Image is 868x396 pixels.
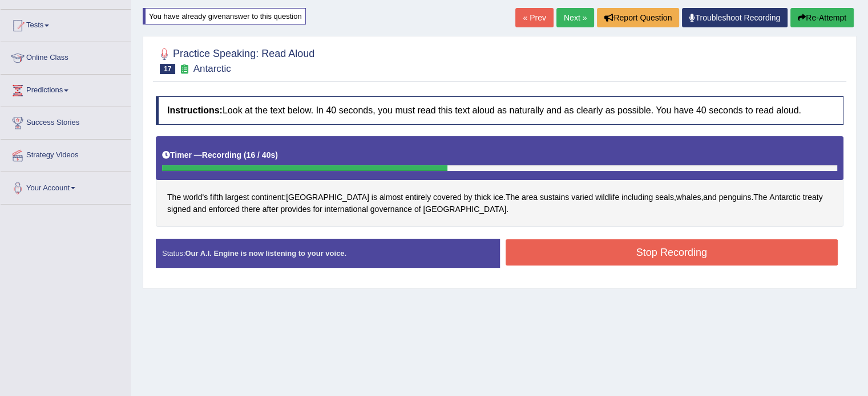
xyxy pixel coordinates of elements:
strong: Our A.I. Engine is now listening to your voice. [185,249,346,258]
b: ( [244,150,247,160]
span: 17 [160,64,175,74]
h5: Timer — [162,151,278,160]
span: Click to see word definition [803,191,823,203]
span: Click to see word definition [703,191,716,203]
span: Click to see word definition [423,203,506,215]
span: Click to see word definition [263,203,278,215]
button: Report Question [597,8,679,27]
button: Re-Attempt [790,8,854,27]
span: Click to see word definition [167,203,191,215]
a: Success Stories [1,107,131,136]
span: Click to see word definition [281,203,311,215]
b: ) [275,150,278,160]
span: Click to see word definition [493,191,503,203]
span: Click to see word definition [370,203,412,215]
a: Troubleshoot Recording [682,8,788,27]
span: Click to see word definition [676,191,701,203]
a: « Prev [515,8,553,27]
small: Exam occurring question [178,64,190,75]
span: Click to see word definition [325,203,368,215]
small: Antarctic [193,63,231,74]
a: Strategy Videos [1,140,131,168]
b: 16 / 40s [247,150,276,160]
a: Your Account [1,172,131,201]
span: Click to see word definition [167,191,181,203]
h4: Look at the text below. In 40 seconds, you must read this text aloud as naturally and as clearly ... [156,96,843,125]
a: Online Class [1,42,131,71]
span: Click to see word definition [313,203,322,215]
div: Status: [156,239,500,268]
span: Click to see word definition [210,191,223,203]
span: Click to see word definition [571,191,593,203]
span: Click to see word definition [242,203,260,215]
a: Next » [556,8,594,27]
span: Click to see word definition [595,191,619,203]
span: Click to see word definition [718,191,751,203]
span: Click to see word definition [506,191,519,203]
span: Click to see word definition [405,191,431,203]
span: Click to see word definition [414,203,421,215]
span: Click to see word definition [208,203,239,215]
div: : . , , . . [156,136,843,227]
span: Click to see word definition [474,191,491,203]
span: Click to see word definition [183,191,208,203]
a: Predictions [1,75,131,103]
span: Click to see word definition [540,191,569,203]
div: You have already given answer to this question [143,8,306,25]
span: Click to see word definition [464,191,473,203]
h2: Practice Speaking: Read Aloud [156,46,314,74]
span: Click to see word definition [621,191,653,203]
button: Stop Recording [506,239,838,266]
span: Click to see word definition [753,191,767,203]
span: Click to see word definition [522,191,538,203]
span: Click to see word definition [380,191,403,203]
span: Click to see word definition [433,191,462,203]
b: Recording [202,150,241,160]
a: Tests [1,10,131,38]
span: Click to see word definition [372,191,377,203]
span: Click to see word definition [193,203,206,215]
span: Click to see word definition [655,191,674,203]
span: Click to see word definition [286,191,369,203]
b: Instructions: [167,105,223,115]
span: Click to see word definition [769,191,800,203]
span: Click to see word definition [225,191,249,203]
span: Click to see word definition [251,191,284,203]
